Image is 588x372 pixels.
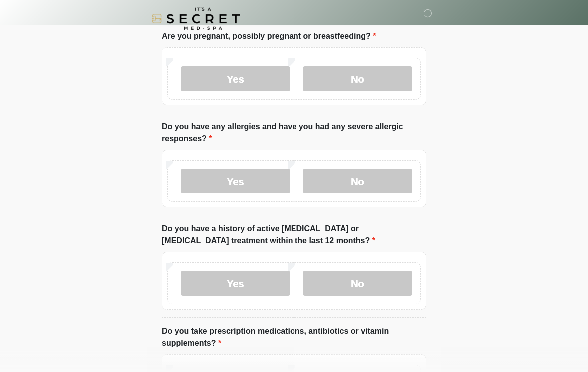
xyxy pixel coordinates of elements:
label: Yes [181,66,290,91]
label: Do you take prescription medications, antibiotics or vitamin supplements? [162,325,426,349]
label: No [303,271,412,296]
img: It's A Secret Med Spa Logo [152,7,240,30]
label: Yes [181,169,290,193]
label: Do you have any allergies and have you had any severe allergic responses? [162,121,426,145]
label: No [303,66,412,91]
label: Yes [181,271,290,296]
label: Do you have a history of active [MEDICAL_DATA] or [MEDICAL_DATA] treatment within the last 12 mon... [162,223,426,247]
label: No [303,169,412,193]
